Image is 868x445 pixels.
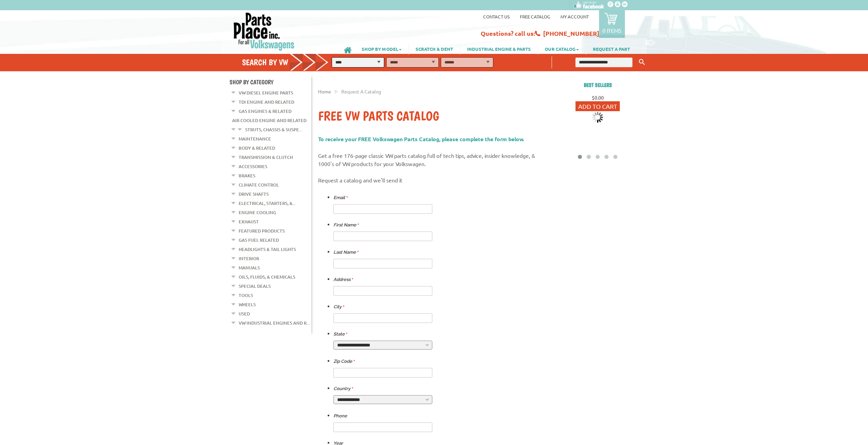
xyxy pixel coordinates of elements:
label: Email [333,194,348,202]
a: Drive Shafts [239,190,269,198]
a: Home [318,88,331,94]
a: Wheels [239,300,256,309]
label: City [333,303,344,311]
a: Electrical, Starters, &... [239,199,296,208]
a: 0 items [599,10,625,38]
a: Used [239,309,250,318]
label: State [333,330,347,338]
span: Add to Cart [578,103,617,110]
a: VW Diesel Engine Parts [239,88,293,97]
a: Free Catalog [520,14,550,19]
a: OUR CATALOG [538,43,586,55]
a: Accessories [239,162,267,171]
h1: Free VW Parts Catalog [318,108,550,124]
label: Last Name [333,248,359,256]
a: Gas Engines & Related [239,107,291,116]
img: Parts Place Inc! [233,12,295,51]
a: SCRATCH & DENT [409,43,460,55]
a: VW Industrial Engines and R... [239,318,310,327]
button: Add to Cart [575,101,620,111]
a: Tools [239,291,253,300]
a: My Account [560,14,589,19]
a: Oils, Fluids, & Chemicals [239,272,295,281]
h4: Shop By Category [229,78,311,86]
a: Gas Fuel Related [239,236,279,244]
a: Brakes [239,171,255,180]
a: Struts, Chassis & Suspe... [245,125,302,134]
a: REQUEST A PART [586,43,637,55]
p: 0 items [602,27,622,34]
a: Climate Control [239,180,279,189]
a: Transmission & Clutch [239,153,293,162]
a: Maintenance [239,134,271,143]
p: Request a catalog and we'll send it [318,176,550,184]
label: Address [333,276,353,284]
label: Country [333,385,353,393]
span: Request a Catalog [341,88,381,94]
a: Engine Cooling [239,208,276,217]
label: First Name [333,221,359,229]
a: Interior [239,254,259,263]
a: Headlights & Tail Lights [239,245,296,254]
a: Air Cooled Engine and Related [232,116,306,125]
a: SHOP BY MODEL [355,43,408,55]
span: $0.00 [592,94,604,101]
a: Special Deals [239,282,271,291]
h4: Search by VW [242,57,335,67]
a: Body & Related [239,144,275,152]
a: Exhaust [239,217,259,226]
a: INDUSTRIAL ENGINE & PARTS [460,43,538,55]
a: Manuals [239,263,260,272]
span: To receive your FREE Volkswagen Parts Catalog, please complete the form below. [318,135,524,143]
h2: Best sellers [557,82,639,88]
label: Phone [333,412,347,420]
a: Featured Products [239,226,285,235]
a: TDI Engine and Related [239,98,294,106]
a: Contact us [483,14,510,19]
p: Get a free 176-page classic VW parts catalog full of tech tips, advice, insider knowledge, & 1000... [318,151,550,168]
label: Zip Code [333,357,355,366]
button: Keyword Search [637,57,647,68]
